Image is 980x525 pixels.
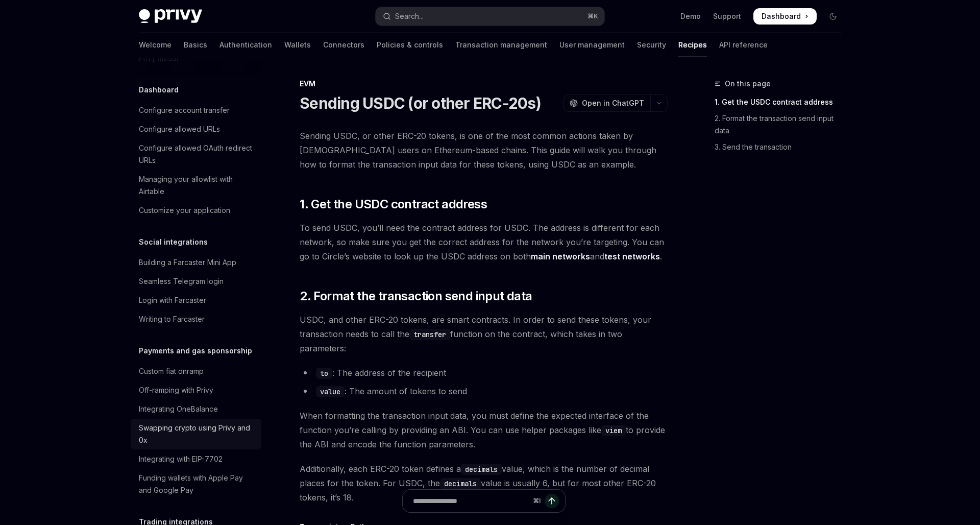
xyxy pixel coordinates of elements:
[300,384,668,398] li: : The amount of tokens to send
[300,462,668,505] span: Additionally, each ERC-20 token defines a value, which is the number of decimal places for the to...
[377,33,443,57] a: Policies & controls
[131,291,261,309] a: Login with Farcaster
[139,422,255,446] div: Swapping crypto using Privy and 0x
[395,10,424,22] div: Search...
[316,386,345,397] code: value
[139,384,213,396] div: Off-ramping with Privy
[461,464,502,475] code: decimals
[545,494,559,508] button: Send message
[715,94,849,110] a: 1. Get the USDC contract address
[139,173,255,198] div: Managing your allowlist with Airtable
[284,33,311,57] a: Wallets
[131,120,261,138] a: Configure allowed URLs
[139,104,230,116] div: Configure account transfer
[300,196,487,212] span: 1. Get the USDC contract address
[715,110,849,139] a: 2. Format the transaction send input data
[300,313,668,355] span: USDC, and other ERC-20 tokens, are smart contracts. In order to send these tokens, your transacti...
[678,33,707,57] a: Recipes
[413,490,529,512] input: Ask a question...
[762,11,801,21] span: Dashboard
[139,294,206,306] div: Login with Farcaster
[300,409,668,451] span: When formatting the transaction input data, you must define the expected interface of the functio...
[139,453,223,465] div: Integrating with EIP-7702
[440,478,481,489] code: decimals
[316,368,332,379] code: to
[680,11,701,21] a: Demo
[587,12,598,20] span: ⌘ K
[139,33,171,57] a: Welcome
[300,221,668,264] span: To send USDC, you’ll need the contract address for USDC. The address is different for each networ...
[131,272,261,291] a: Seamless Telegram login
[139,256,236,269] div: Building a Farcaster Mini App
[725,78,771,90] span: On this page
[139,9,202,23] img: dark logo
[139,204,230,217] div: Customize your application
[139,472,255,496] div: Funding wallets with Apple Pay and Google Pay
[376,7,604,26] button: Open search
[139,142,255,166] div: Configure allowed OAuth redirect URLs
[582,98,644,108] span: Open in ChatGPT
[825,8,841,25] button: Toggle dark mode
[184,33,207,57] a: Basics
[139,275,224,288] div: Seamless Telegram login
[131,400,261,418] a: Integrating OneBalance
[563,94,650,112] button: Open in ChatGPT
[139,313,205,325] div: Writing to Farcaster
[713,11,741,21] a: Support
[139,84,179,96] h5: Dashboard
[604,251,660,262] a: test networks
[409,329,450,340] code: transfer
[601,425,626,436] code: viem
[131,469,261,499] a: Funding wallets with Apple Pay and Google Pay
[131,139,261,170] a: Configure allowed OAuth redirect URLs
[139,345,252,357] h5: Payments and gas sponsorship
[139,236,208,248] h5: Social integrations
[139,403,218,415] div: Integrating OneBalance
[300,129,668,172] span: Sending USDC, or other ERC-20 tokens, is one of the most common actions taken by [DEMOGRAPHIC_DAT...
[531,251,590,262] a: main networks
[300,79,668,89] div: EVM
[131,419,261,449] a: Swapping crypto using Privy and 0x
[131,381,261,399] a: Off-ramping with Privy
[131,362,261,380] a: Custom fiat onramp
[131,450,261,468] a: Integrating with EIP-7702
[715,139,849,155] a: 3. Send the transaction
[131,253,261,272] a: Building a Farcaster Mini App
[719,33,768,57] a: API reference
[131,201,261,220] a: Customize your application
[300,366,668,380] li: : The address of the recipient
[131,310,261,328] a: Writing to Farcaster
[455,33,547,57] a: Transaction management
[300,94,541,112] h1: Sending USDC (or other ERC-20s)
[139,365,204,377] div: Custom fiat onramp
[559,33,625,57] a: User management
[323,33,364,57] a: Connectors
[131,170,261,201] a: Managing your allowlist with Airtable
[139,123,220,135] div: Configure allowed URLs
[131,101,261,120] a: Configure account transfer
[753,8,817,25] a: Dashboard
[637,33,666,57] a: Security
[300,288,532,304] span: 2. Format the transaction send input data
[219,33,272,57] a: Authentication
